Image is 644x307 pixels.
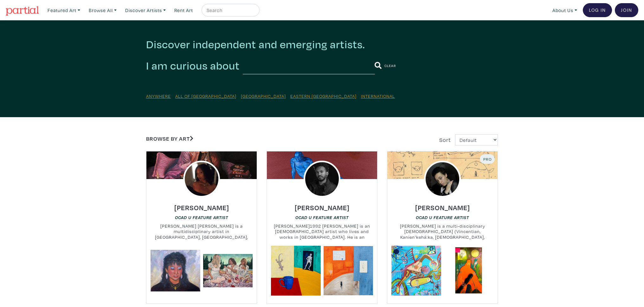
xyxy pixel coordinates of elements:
a: [PERSON_NAME] [174,202,229,209]
input: Search [206,6,254,14]
img: phpThumb.php [183,161,220,197]
a: Discover Artists [122,4,169,17]
img: phpThumb.php [424,161,461,197]
a: Rent Art [171,4,196,17]
a: [PERSON_NAME] [415,202,470,209]
em: OCAD U Feature Artist [416,215,469,220]
a: Browse by Art [146,135,193,142]
a: Join [615,3,638,17]
a: OCAD U Feature Artist [416,214,469,220]
h6: [PERSON_NAME] [174,203,229,212]
em: OCAD U Feature Artist [175,215,228,220]
small: [PERSON_NAME] [PERSON_NAME] is a multidisciplinary artist in [GEOGRAPHIC_DATA], [GEOGRAPHIC_DATA]... [146,223,257,240]
a: Eastern [GEOGRAPHIC_DATA] [290,93,357,99]
h6: [PERSON_NAME] [295,203,350,212]
small: [PERSON_NAME] is a multi-disciplinary [DEMOGRAPHIC_DATA] (Vincentian, Kanien’kehá:ka, [DEMOGRAPHI... [387,223,498,240]
img: phpThumb.php [304,161,340,197]
span: Sort [439,136,451,143]
span: Pro [483,157,492,162]
a: OCAD U Feature Artist [295,214,349,220]
h2: Discover independent and emerging artists. [146,37,498,51]
a: All of [GEOGRAPHIC_DATA] [175,93,236,99]
h2: I am curious about [146,59,240,73]
a: Browse All [86,4,119,17]
a: [GEOGRAPHIC_DATA] [241,93,286,99]
a: OCAD U Feature Artist [175,214,228,220]
a: Anywhere [146,93,171,99]
a: [PERSON_NAME] [295,202,350,209]
a: International [361,93,395,99]
a: Log In [583,3,612,17]
small: [PERSON_NAME]1992 [PERSON_NAME] is an [DEMOGRAPHIC_DATA] artist who lives and works in [GEOGRAPHI... [267,223,377,240]
a: Featured Art [45,4,83,17]
em: OCAD U Feature Artist [295,215,349,220]
a: About Us [550,4,580,17]
h6: [PERSON_NAME] [415,203,470,212]
a: Clear [384,62,396,69]
small: Clear [384,63,396,68]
